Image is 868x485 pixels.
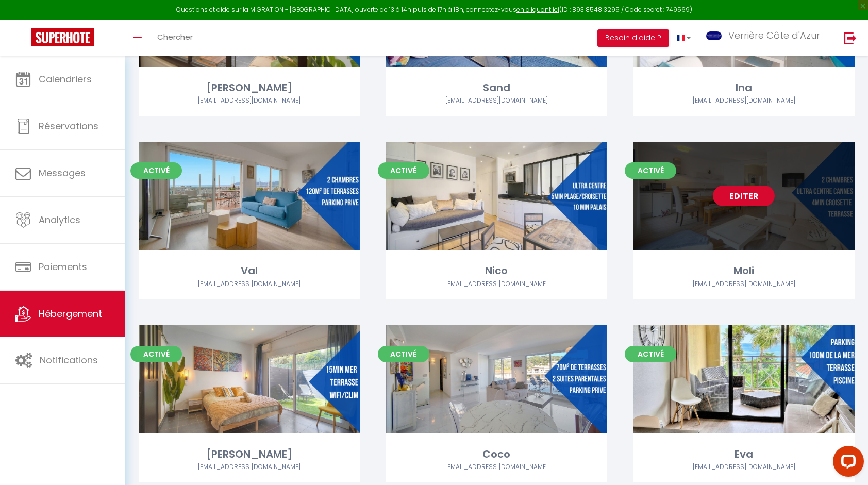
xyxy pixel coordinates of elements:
[157,31,193,42] span: Chercher
[825,442,868,485] iframe: LiveChat chat widget
[713,369,775,390] a: Editer
[465,369,527,390] a: Editer
[633,80,855,96] div: Ina
[130,346,182,362] span: Activé
[706,31,722,40] img: ...
[219,186,280,206] a: Editer
[139,279,360,289] div: Airbnb
[713,186,775,206] a: Editer
[219,369,280,390] a: Editer
[39,213,80,226] span: Analytics
[378,162,429,179] span: Activé
[465,186,527,206] a: Editer
[633,462,855,472] div: Airbnb
[139,263,360,279] div: Val
[698,20,833,56] a: ... Verrière Côte d'Azur
[386,446,608,462] div: Coco
[386,462,608,472] div: Airbnb
[39,120,98,132] span: Réservations
[633,279,855,289] div: Airbnb
[633,263,855,279] div: Moli
[39,166,86,179] span: Messages
[139,96,360,106] div: Airbnb
[149,20,201,56] a: Chercher
[386,96,608,106] div: Airbnb
[386,80,608,96] div: Sand
[844,31,857,44] img: logout
[516,5,559,14] a: en cliquant ici
[39,307,102,320] span: Hébergement
[378,346,429,362] span: Activé
[386,279,608,289] div: Airbnb
[39,73,92,86] span: Calendriers
[728,29,820,42] span: Verrière Côte d'Azur
[139,462,360,472] div: Airbnb
[386,263,608,279] div: Nico
[130,162,182,179] span: Activé
[633,96,855,106] div: Airbnb
[597,29,669,47] button: Besoin d'aide ?
[633,446,855,462] div: Eva
[139,446,360,462] div: [PERSON_NAME]
[625,162,676,179] span: Activé
[139,80,360,96] div: [PERSON_NAME]
[39,260,87,273] span: Paiements
[31,28,94,46] img: Super Booking
[40,354,98,366] span: Notifications
[625,346,676,362] span: Activé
